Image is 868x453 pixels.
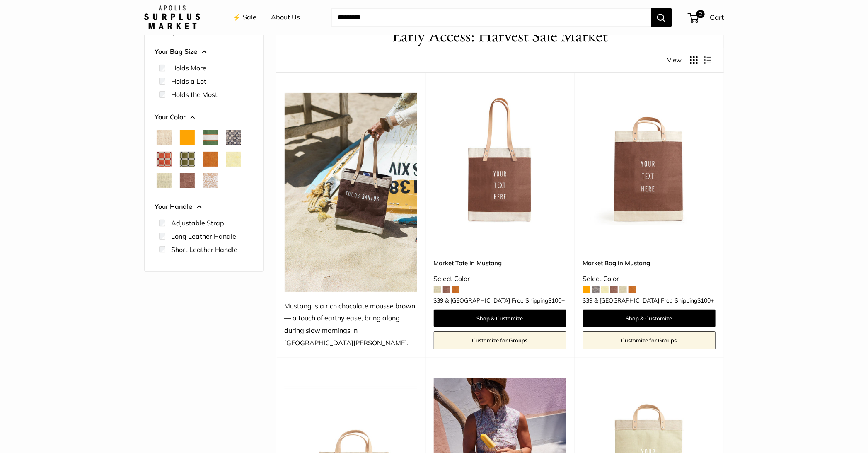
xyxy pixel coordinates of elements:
[690,56,698,64] button: Display products as grid
[583,258,716,268] a: Market Bag in Mustang
[171,245,237,254] label: Short Leather Handle
[157,173,172,188] button: Mint Sorbet
[203,152,218,167] button: Cognac
[180,130,195,145] button: Orange
[595,298,714,303] span: & [GEOGRAPHIC_DATA] Free Shipping +
[434,258,566,268] a: Market Tote in Mustang
[289,24,711,48] h1: Early Access: Harvest Sale Market
[667,54,682,66] span: View
[583,93,716,225] img: Market Bag in Mustang
[171,218,224,228] label: Adjustable Strap
[180,152,195,167] button: Chenille Window Sage
[180,173,195,188] button: Mustang
[171,231,236,241] label: Long Leather Handle
[157,130,172,145] button: Natural
[434,297,444,304] span: $39
[583,273,716,285] div: Select Color
[583,331,716,349] a: Customize for Groups
[285,300,417,350] div: Mustang is a rich chocolate mousse brown — a touch of earthy ease, bring along during slow mornin...
[226,152,241,167] button: Daisy
[171,63,206,73] label: Holds More
[583,297,593,304] span: $39
[651,8,672,27] button: Search
[285,93,417,292] img: Mustang is a rich chocolate mousse brown — a touch of earthy ease, bring along during slow mornin...
[155,46,253,58] button: Your Bag Size
[583,93,716,225] a: Market Bag in MustangMarket Bag in Mustang
[271,11,300,24] a: About Us
[434,331,566,349] a: Customize for Groups
[434,273,566,285] div: Select Color
[171,90,218,99] label: Holds the Most
[226,130,241,145] button: Chambray
[171,76,206,86] label: Holds a Lot
[434,93,566,225] a: Market Tote in MustangMarket Tote in Mustang
[155,111,253,124] button: Your Color
[203,173,218,188] button: White Porcelain
[157,152,172,167] button: Chenille Window Brick
[710,13,724,22] span: Cart
[696,10,704,18] span: 2
[233,11,257,24] a: ⚡️ Sale
[689,11,724,24] a: 2 Cart
[434,310,566,327] a: Shop & Customize
[549,297,562,304] span: $100
[155,201,253,213] button: Your Handle
[583,310,716,327] a: Shop & Customize
[434,93,566,225] img: Market Tote in Mustang
[445,298,565,303] span: & [GEOGRAPHIC_DATA] Free Shipping +
[203,130,218,145] button: Court Green
[704,56,711,64] button: Display products as list
[144,5,200,29] img: Apolis: Surplus Market
[698,297,711,304] span: $100
[331,8,651,27] input: Search...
